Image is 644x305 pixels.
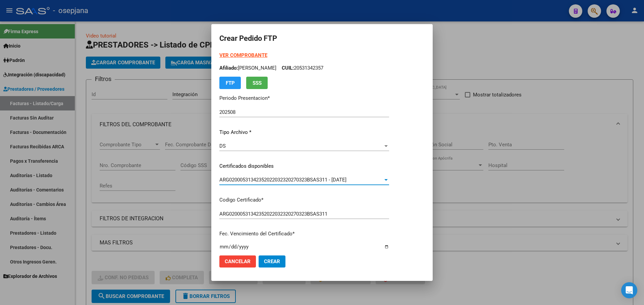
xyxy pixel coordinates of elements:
[253,80,262,86] span: SSS
[219,129,389,136] p: Tipo Archivo *
[219,255,256,268] button: Cancelar
[246,77,268,89] button: SSS
[225,258,251,264] span: Cancelar
[282,65,294,71] span: CUIL:
[264,258,280,264] span: Crear
[219,32,425,45] h2: Crear Pedido FTP
[219,64,389,72] p: [PERSON_NAME] 20531342357
[219,65,238,71] span: Afiliado:
[219,196,389,204] p: Codigo Certificado
[621,282,637,298] div: Open Intercom Messenger
[219,52,267,58] a: VER COMPROBANTE
[226,80,235,86] span: FTP
[219,143,226,149] span: DS
[219,230,389,238] p: Fec. Vencimiento del Certificado
[219,77,241,89] button: FTP
[219,94,389,102] p: Periodo Presentacion
[259,255,285,268] button: Crear
[219,162,389,170] p: Certificados disponibles
[219,177,346,183] span: ARG02000531342352022032320270323BSAS311 - [DATE]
